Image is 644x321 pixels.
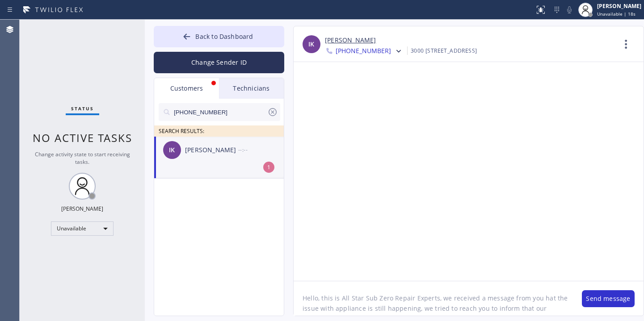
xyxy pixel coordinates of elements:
[563,4,576,16] button: Mute
[154,26,284,47] button: Back to Dashboard
[154,78,219,99] div: Customers
[185,145,238,155] div: [PERSON_NAME]
[169,145,175,155] span: IK
[195,32,253,41] span: Back to Dashboard
[582,290,635,307] button: Send message
[173,103,267,121] input: Search
[411,46,477,56] div: 3000 [STREET_ADDRESS]
[61,205,103,213] div: [PERSON_NAME]
[71,105,94,112] span: Status
[597,11,636,17] span: Unavailable | 18s
[263,162,274,173] div: 1
[308,39,314,50] span: IK
[51,221,114,236] div: Unavailable
[35,150,130,166] span: Change activity state to start receiving tasks.
[238,145,285,155] div: --:--
[219,78,284,99] div: Technicians
[154,52,284,73] button: Change Sender ID
[33,130,132,145] span: No active tasks
[159,127,204,135] span: SEARCH RESULTS:
[294,281,573,316] textarea: Hello, this is All Star Sub Zero Repair Experts, we received a message from you hat the issue wit...
[325,35,376,46] a: [PERSON_NAME]
[336,46,391,57] span: [PHONE_NUMBER]
[597,2,641,10] div: [PERSON_NAME]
